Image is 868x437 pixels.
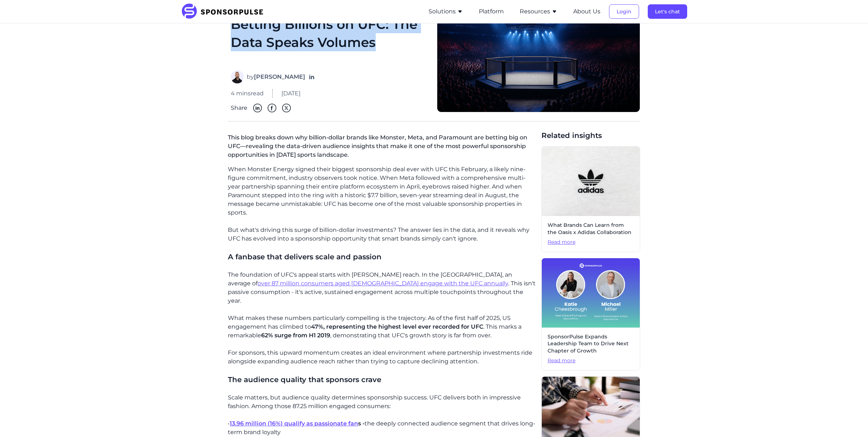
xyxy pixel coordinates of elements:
button: About Us [573,7,600,16]
img: Linkedin [253,104,262,112]
span: The audience quality that sponsors crave [228,375,381,384]
p: What makes these numbers particularly compelling is the trajectory. As of the first half of 2025,... [228,314,536,340]
span: [DATE] [281,89,301,98]
iframe: Chat Widget [832,402,868,437]
a: Let's chat [648,8,687,15]
span: 4 mins read [231,89,264,98]
button: Solutions [429,7,463,16]
span: Related insights [541,130,640,140]
a: 13.96 million (16%) qualify as passionate fan [230,420,358,427]
button: Platform [479,7,504,16]
p: For sponsors, this upward momentum creates an ideal environment where partnership investments rid... [228,349,536,366]
span: Read more [548,357,634,364]
a: About Us [573,8,600,15]
p: Scale matters, but audience quality determines sponsorship success. UFC delivers both in impressi... [228,393,536,411]
a: Login [609,8,639,15]
span: A fanbase that delivers scale and passion [228,252,382,261]
span: SponsorPulse Expands Leadership Team to Drive Next Chapter of Growth [548,333,634,355]
img: Katie Cheesbrough and Michael Miller Join SponsorPulse to Accelerate Strategic Services [542,258,640,328]
a: over 87 million consumers aged [DEMOGRAPHIC_DATA] engage with the UFC annually [258,280,508,287]
span: Read more [548,239,634,246]
a: Follow on LinkedIn [308,73,315,81]
img: SponsorPulse [181,4,269,20]
img: Christian Wiediger, courtesy of Unsplash [542,147,640,216]
span: 62% surge from H1 2019 [261,332,330,339]
p: When Monster Energy signed their biggest sponsorship deal ever with UFC this February, a likely n... [228,165,536,217]
span: 47%, representing the highest level ever recorded for UFC [311,323,483,330]
a: What Brands Can Learn from the Oasis x Adidas CollaborationRead more [541,146,640,252]
span: What Brands Can Learn from the Oasis x Adidas Collaboration [548,222,634,236]
p: • the deeply connected audience segment that drives long-term brand loyalty [228,419,536,437]
strong: [PERSON_NAME] [254,73,305,80]
p: But what's driving this surge of billion-dollar investments? The answer lies in the data, and it ... [228,226,536,243]
button: Let's chat [648,4,687,19]
span: Share [231,104,247,112]
span: s - [358,420,365,427]
img: Eddy Sidani [231,70,244,83]
p: The foundation of UFC's appeal starts with [PERSON_NAME] reach. In the [GEOGRAPHIC_DATA], an aver... [228,271,536,305]
button: Resources [520,7,557,16]
img: Twitter [282,104,291,112]
a: Platform [479,8,504,15]
a: SponsorPulse Expands Leadership Team to Drive Next Chapter of GrowthRead more [541,258,640,371]
img: Facebook [268,104,276,112]
span: by [247,73,305,81]
p: This blog breaks down why billion-dollar brands like Monster, Meta, and Paramount are betting big... [228,130,536,165]
button: Login [609,4,639,19]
